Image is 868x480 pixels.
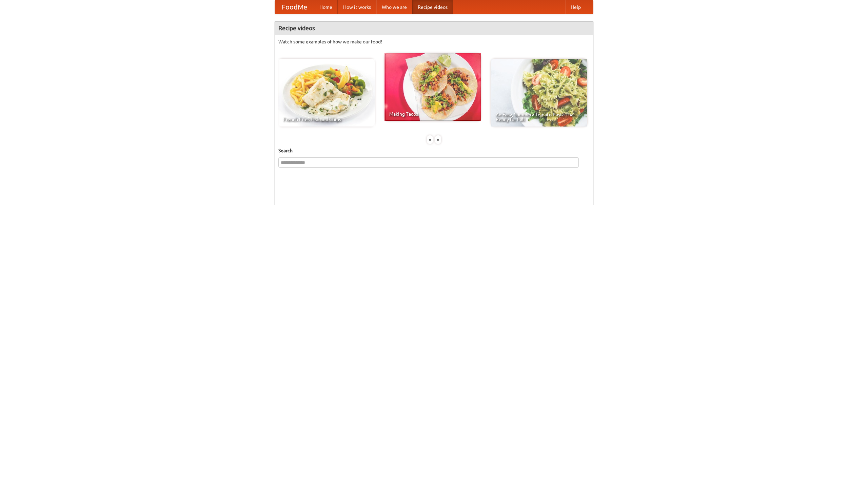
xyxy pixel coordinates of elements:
[314,0,338,14] a: Home
[491,59,587,127] a: An Easy, Summery Tomato Pasta That's Ready for Fall
[384,53,481,121] a: Making Tacos
[278,59,375,127] a: French Fries Fish and Chips
[275,0,314,14] a: FoodMe
[278,147,590,154] h5: Search
[427,135,433,144] div: «
[376,0,412,14] a: Who we are
[412,0,453,14] a: Recipe videos
[278,38,590,45] p: Watch some examples of how we make our food!
[275,21,593,35] h4: Recipe videos
[338,0,376,14] a: How it works
[389,112,476,116] span: Making Tacos
[283,117,370,122] span: French Fries Fish and Chips
[496,112,583,122] span: An Easy, Summery Tomato Pasta That's Ready for Fall
[435,135,441,144] div: »
[565,0,586,14] a: Help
